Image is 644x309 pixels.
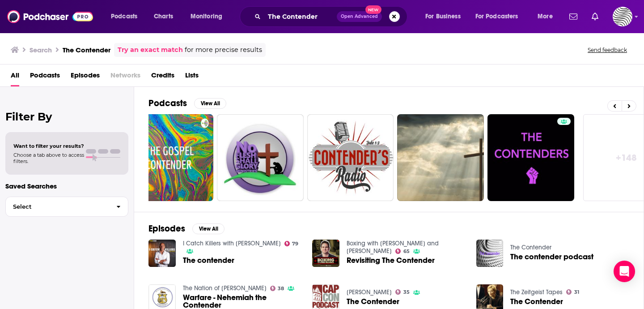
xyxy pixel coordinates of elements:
[531,9,564,24] button: open menu
[365,5,381,14] span: New
[71,68,100,86] a: Episodes
[148,98,226,109] a: PodcastsView All
[347,298,399,305] a: The Contender
[395,289,410,295] a: 35
[292,242,298,246] span: 79
[148,223,225,234] a: EpisodesView All
[183,294,302,309] a: Warfare - Nehemiah the Contender
[5,197,128,217] button: Select
[585,46,630,54] button: Send feedback
[5,182,128,190] p: Saved Searches
[111,10,137,23] span: Podcasts
[270,286,284,291] a: 38
[183,284,267,292] a: The Nation of Jesus Christ
[470,9,531,24] button: open menu
[510,253,593,261] a: The contender podcast
[475,10,518,23] span: For Podcasters
[185,68,199,86] a: Lists
[191,10,222,23] span: Monitoring
[510,288,563,296] a: The Zeitgeist Tapes
[5,110,128,123] h2: Filter By
[110,68,140,86] span: Networks
[105,9,149,24] button: open menu
[148,9,178,24] a: Charts
[425,10,461,23] span: For Business
[347,257,435,264] a: Revisiting The Contender
[148,98,187,109] h2: Podcasts
[154,10,173,23] span: Charts
[151,68,174,86] a: Credits
[284,241,299,246] a: 79
[312,240,339,267] img: Revisiting The Contender
[510,244,551,251] a: The Contender
[476,240,504,267] img: The contender podcast
[11,68,19,86] a: All
[614,261,635,282] div: Open Intercom Messenger
[419,9,472,24] button: open menu
[118,45,183,55] a: Try an exact match
[588,9,602,24] a: Show notifications dropdown
[574,290,579,294] span: 31
[613,7,632,26] button: Show profile menu
[7,8,93,25] img: Podchaser - Follow, Share and Rate Podcasts
[347,240,439,255] a: Boxing with Mannix and Mora
[63,46,110,54] h3: The Contender
[30,68,60,86] a: Podcasts
[403,290,410,294] span: 35
[6,204,109,210] span: Select
[185,45,262,55] span: for more precise results
[192,223,225,234] button: View All
[613,7,632,26] span: Logged in as OriginalStrategies
[148,223,185,234] h2: Episodes
[510,298,563,305] a: The Contender
[613,7,632,26] img: User Profile
[278,287,284,291] span: 38
[403,249,410,253] span: 65
[395,249,410,254] a: 65
[538,10,553,23] span: More
[347,288,392,296] a: Capitol Confidential
[566,289,579,295] a: 31
[194,98,226,109] button: View All
[566,9,581,24] a: Show notifications dropdown
[13,152,84,164] span: Choose a tab above to access filters.
[183,257,234,264] a: The contender
[341,14,378,19] span: Open Advanced
[184,9,234,24] button: open menu
[13,143,84,149] span: Want to filter your results?
[183,240,281,247] a: I Catch Killers with Gary Jubelin
[264,9,337,24] input: Search podcasts, credits, & more...
[337,11,382,22] button: Open AdvancedNew
[248,6,416,27] div: Search podcasts, credits, & more...
[148,240,176,267] img: The contender
[30,46,52,54] h3: Search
